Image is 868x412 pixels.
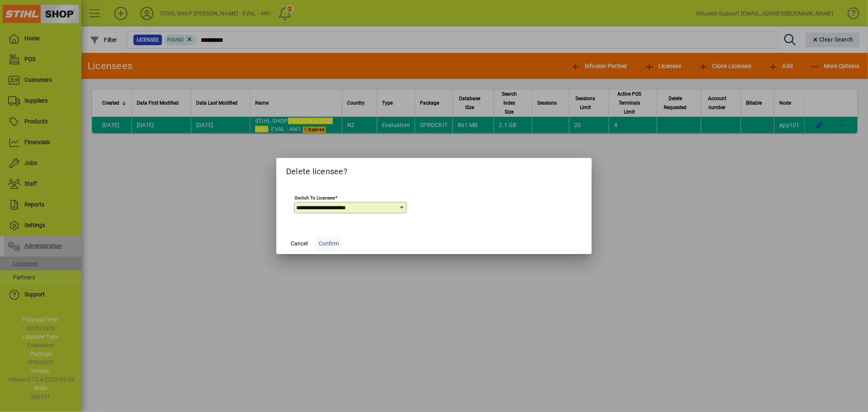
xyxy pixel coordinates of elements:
span: Cancel [291,239,308,248]
h2: Delete licensee? [276,158,592,182]
mat-label: Switch to licensee [295,195,335,201]
button: Confirm [315,236,342,251]
span: Confirm [319,239,339,248]
button: Cancel [286,236,312,251]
